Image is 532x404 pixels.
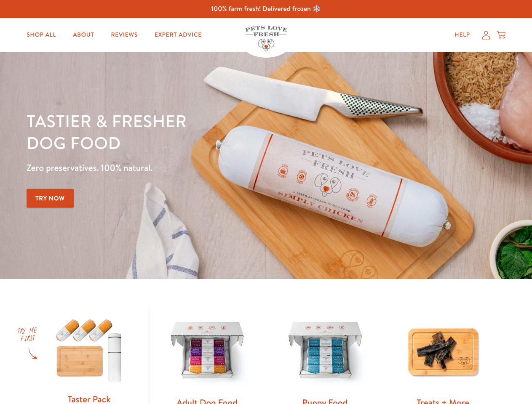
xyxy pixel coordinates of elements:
a: Try Now [27,189,74,208]
a: Help [448,27,477,43]
a: About [66,27,101,43]
a: Reviews [104,27,144,43]
a: Shop All [20,27,63,43]
img: Pets Love Fresh [245,26,287,51]
p: Zero preservatives. 100% natural. [27,160,346,175]
h1: Tastier & fresher dog food [27,110,346,154]
a: Expert Advice [148,27,209,43]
